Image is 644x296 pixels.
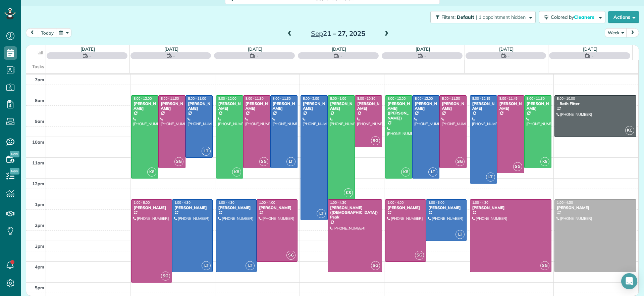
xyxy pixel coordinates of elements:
[621,273,637,289] div: Open Intercom Messenger
[371,261,380,270] span: SG
[272,101,296,111] div: [PERSON_NAME]
[317,209,326,218] span: LT
[35,77,44,82] span: 7am
[415,96,433,101] span: 8:00 - 12:00
[232,167,241,177] span: K8
[608,11,639,23] button: Actions
[160,101,183,111] div: [PERSON_NAME]
[273,96,291,101] span: 8:00 - 11:30
[574,14,595,20] span: Cleaners
[218,200,234,205] span: 1:00 - 4:30
[10,168,19,175] span: New
[161,272,170,281] span: SG
[455,157,465,166] span: SG
[592,52,594,59] span: -
[526,101,549,111] div: [PERSON_NAME]
[527,96,545,101] span: 8:00 - 11:30
[556,205,634,210] div: [PERSON_NAME]
[540,157,549,166] span: K8
[371,136,380,145] span: SG
[442,96,460,101] span: 8:00 - 11:30
[330,200,346,205] span: 1:00 - 4:30
[35,264,44,269] span: 4pm
[35,243,44,249] span: 3pm
[164,46,179,52] a: [DATE]
[557,96,575,101] span: 8:00 - 10:00
[133,200,150,205] span: 1:00 - 5:00
[202,147,211,156] span: LT
[246,261,255,270] span: LT
[332,46,346,52] a: [DATE]
[32,64,44,69] span: Tasks
[508,52,510,59] span: -
[173,52,175,59] span: -
[330,101,353,111] div: [PERSON_NAME]
[539,11,605,23] button: Colored byCleaners
[427,11,536,23] a: Filters: Default | 1 appointment hidden
[286,251,296,260] span: SG
[35,118,44,124] span: 9am
[218,205,255,210] div: [PERSON_NAME]
[10,151,19,157] span: New
[605,28,627,37] button: Week
[476,14,526,20] span: | 1 appointment hidden
[626,28,639,37] button: next
[499,101,522,111] div: [PERSON_NAME]
[245,101,268,111] div: [PERSON_NAME]
[499,96,518,101] span: 8:00 - 11:45
[625,126,634,135] span: KC
[486,172,495,182] span: LT
[357,96,375,101] span: 8:00 - 10:30
[133,205,170,210] div: [PERSON_NAME]
[133,96,152,101] span: 8:00 - 12:00
[414,101,437,111] div: [PERSON_NAME]
[428,205,465,210] div: [PERSON_NAME]
[551,14,597,20] span: Colored by
[556,101,634,106] div: - Bath Fitter
[303,101,326,111] div: [PERSON_NAME]
[540,261,549,270] span: SG
[259,157,268,166] span: SG
[187,101,211,111] div: [PERSON_NAME]
[415,251,424,260] span: SG
[344,188,353,197] span: K8
[330,96,346,101] span: 8:00 - 1:00
[340,52,342,59] span: -
[35,202,44,207] span: 1pm
[472,96,490,101] span: 8:00 - 12:15
[147,167,156,177] span: K8
[80,46,95,52] a: [DATE]
[246,96,264,101] span: 8:00 - 11:30
[303,96,319,101] span: 8:00 - 2:00
[32,160,44,165] span: 11am
[161,96,179,101] span: 8:00 - 11:30
[26,28,39,37] button: prev
[89,52,91,59] span: -
[38,28,57,37] button: today
[430,11,536,23] button: Filters: Default | 1 appointment hidden
[330,205,380,220] div: [PERSON_NAME] ([DEMOGRAPHIC_DATA]) Peak
[259,200,275,205] span: 1:00 - 4:00
[257,52,259,59] span: -
[499,46,514,52] a: [DATE]
[357,101,380,111] div: [PERSON_NAME]
[387,96,406,101] span: 8:00 - 12:00
[457,14,475,20] span: Default
[557,200,573,205] span: 1:00 - 4:30
[174,157,183,166] span: SG
[387,205,424,210] div: [PERSON_NAME]
[32,139,44,145] span: 10am
[174,205,211,210] div: [PERSON_NAME]
[441,101,465,111] div: [PERSON_NAME]
[259,205,296,210] div: [PERSON_NAME]
[218,101,241,111] div: [PERSON_NAME]
[441,14,455,20] span: Filters:
[583,46,597,52] a: [DATE]
[416,46,430,52] a: [DATE]
[472,200,488,205] span: 1:00 - 4:30
[248,46,262,52] a: [DATE]
[35,285,44,290] span: 5pm
[387,200,404,205] span: 1:00 - 4:00
[311,29,323,38] span: Sep
[174,200,191,205] span: 1:00 - 4:30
